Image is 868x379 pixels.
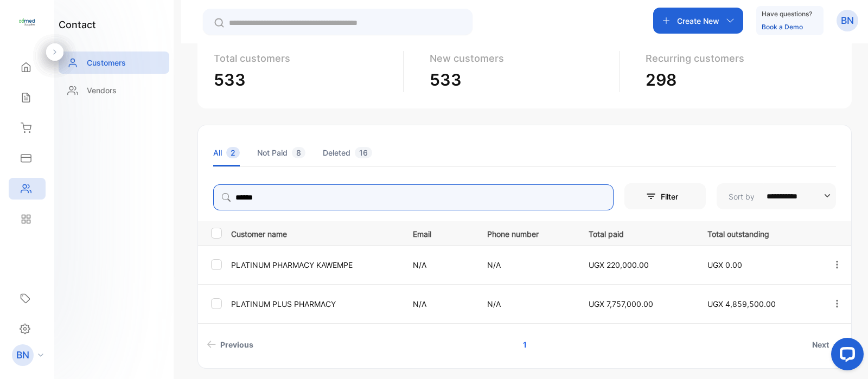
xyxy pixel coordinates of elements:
a: Vendors [59,79,169,101]
button: BN [837,8,858,34]
span: Next [812,339,829,350]
span: UGX 7,757,000.00 [589,299,653,309]
span: 8 [292,147,305,158]
span: Previous [220,339,253,350]
span: 2 [226,147,240,158]
a: Customers [59,52,169,74]
button: Create New [653,8,743,34]
p: BN [16,348,29,362]
p: Sort by [729,191,755,202]
p: 298 [646,68,827,92]
p: Vendors [87,85,117,96]
a: Next page [808,335,847,355]
p: Email [413,226,465,240]
p: PLATINUM PHARMACY KAWEMPE [231,259,399,271]
p: Recurring customers [646,51,827,66]
p: New customers [430,51,610,66]
button: Sort by [717,183,836,209]
p: Have questions? [762,9,812,20]
span: 16 [355,147,372,158]
li: Not Paid [257,139,305,166]
p: BN [841,14,854,28]
p: Total customers [214,51,394,66]
img: logo [19,14,35,30]
span: UGX 220,000.00 [589,260,649,269]
p: Phone number [487,226,566,240]
a: Page 1 is your current page [510,335,540,355]
p: PLATINUM PLUS PHARMACY [231,298,399,310]
p: N/A [413,298,465,310]
ul: Pagination [198,335,851,355]
a: Book a Demo [762,23,803,31]
span: UGX 4,859,500.00 [707,299,776,309]
h1: contact [59,17,96,32]
p: Total paid [589,226,685,240]
p: N/A [487,298,566,310]
p: 533 [430,68,610,92]
a: Previous page [202,335,258,355]
span: UGX 0.00 [707,260,742,269]
p: 533 [214,68,394,92]
p: Customer name [231,226,399,240]
p: Create New [677,15,719,27]
p: Total outstanding [707,226,809,240]
p: N/A [413,259,465,271]
li: All [213,139,240,166]
p: Customers [87,57,126,68]
li: Deleted [323,139,372,166]
iframe: LiveChat chat widget [822,333,868,379]
p: N/A [487,259,566,271]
